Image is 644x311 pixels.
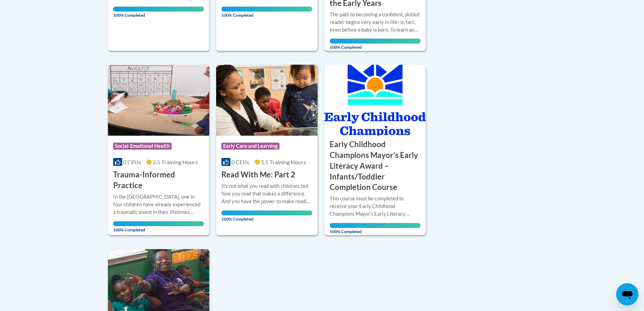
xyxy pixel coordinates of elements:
[330,11,421,34] div: The path to becoming a confident, skilled reader begins very early in life- in fact, even before ...
[153,159,198,165] span: 2.5 Training Hours
[221,169,295,180] h3: Read With Me: Part 2
[330,139,421,193] h3: Early Childhood Champions Mayor’s Early Literacy Award – Infants/Toddler Completion Course
[221,210,312,222] span: 100% Completed
[324,65,426,136] img: Course Logo
[231,159,249,165] span: 0 CEUs
[616,283,638,305] iframe: Button to launch messaging window
[330,39,421,43] div: Your progress
[330,223,421,228] div: Your progress
[221,7,312,11] div: Your progress
[330,39,421,50] span: 100% Completed
[221,210,312,215] div: Your progress
[216,65,317,235] a: Course LogoEarly Care and Learning0 CEUs1.5 Training Hours Read With Me: Part 2It's not what you ...
[330,223,421,234] span: 100% Completed
[113,221,204,232] span: 100% Completed
[221,143,280,150] span: Early Care and Learning
[113,169,204,191] h3: Trauma-Informed Practice
[108,65,209,235] a: Course LogoSocial-Emotional Health0 CEUs2.5 Training Hours Trauma-Informed PracticeIn the [GEOGRA...
[216,65,317,136] img: Course Logo
[108,65,209,136] img: Course Logo
[221,182,312,205] div: It's not what you read with children, but how you read that makes a difference. And you have the ...
[113,143,172,150] span: Social-Emotional Health
[123,159,141,165] span: 0 CEUs
[113,193,204,216] div: In the [GEOGRAPHIC_DATA], one in four children have already experienced a traumatic event in thei...
[113,221,204,226] div: Your progress
[324,65,426,235] a: Course Logo Early Childhood Champions Mayor’s Early Literacy Award – Infants/Toddler Completion C...
[221,7,312,18] span: 100% Completed
[113,7,204,18] span: 100% Completed
[113,7,204,11] div: Your progress
[261,159,306,165] span: 1.5 Training Hours
[330,195,421,218] div: This course must be completed to receive your Early Childhood Champions Mayor's Early Literacy Aw...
